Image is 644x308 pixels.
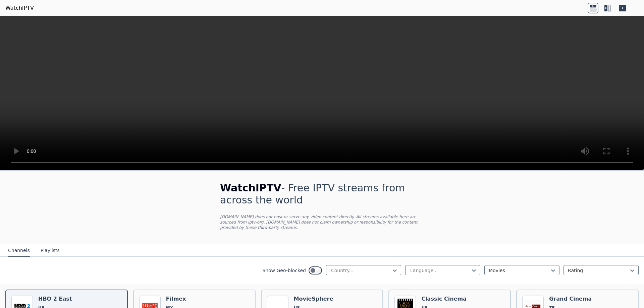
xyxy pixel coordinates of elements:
[248,220,264,225] a: iptv-org
[220,182,424,206] h1: - Free IPTV streams from across the world
[41,244,60,257] button: Playlists
[8,244,30,257] button: Channels
[549,296,592,302] h6: Grand Cinema
[220,182,281,194] span: WatchIPTV
[166,296,196,302] h6: Filmex
[220,214,424,230] p: [DOMAIN_NAME] does not host or serve any video content directly. All streams available here are s...
[421,296,467,302] h6: Classic Cinema
[294,296,333,302] h6: MovieSphere
[5,4,34,12] a: WatchIPTV
[262,267,306,274] label: Show Geo-blocked
[38,296,72,302] h6: HBO 2 East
